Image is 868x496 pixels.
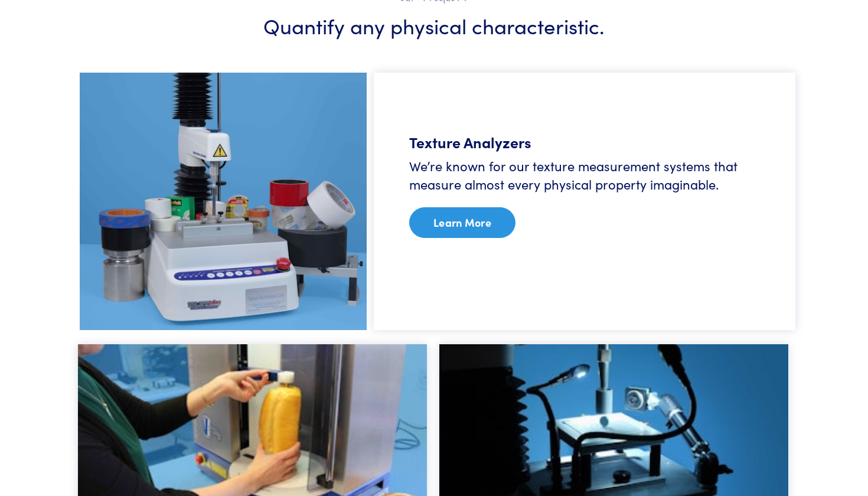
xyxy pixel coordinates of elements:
h5: Texture Analyzers [409,132,760,152]
h3: Quantify any physical characteristic. [80,11,788,40]
h6: We’re known for our texture measurement systems that measure almost every physical property imagi... [409,157,760,194]
a: Learn More [409,207,515,238]
img: adhesive-tapes-assorted.jpg [80,73,367,330]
